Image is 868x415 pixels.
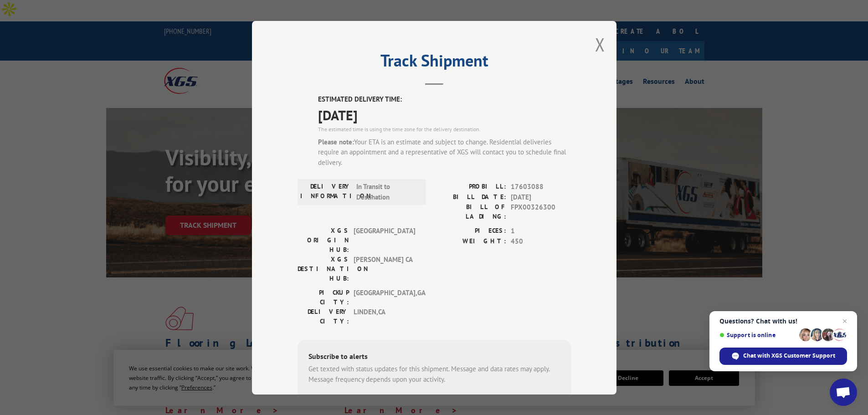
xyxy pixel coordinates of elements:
[434,182,506,192] label: PROBILL:
[318,137,354,146] strong: Please note:
[354,226,415,255] span: [GEOGRAPHIC_DATA]
[300,182,352,202] label: DELIVERY INFORMATION:
[354,288,415,307] span: [GEOGRAPHIC_DATA] , GA
[511,182,571,192] span: 17603088
[830,379,857,406] div: Open chat
[298,288,349,307] label: PICKUP CITY:
[719,332,796,338] span: Support is online
[511,202,571,221] span: FPX00326300
[743,352,835,360] span: Chat with XGS Customer Support
[298,307,349,326] label: DELIVERY CITY:
[298,54,571,72] h2: Track Shipment
[839,316,850,327] span: Close chat
[308,364,560,384] div: Get texted with status updates for this shipment. Message and data rates may apply. Message frequ...
[595,32,605,56] button: Close modal
[511,226,571,236] span: 1
[308,351,560,364] div: Subscribe to alerts
[434,192,506,202] label: BILL DATE:
[298,255,349,283] label: XGS DESTINATION HUB:
[434,236,506,246] label: WEIGHT:
[318,104,571,125] span: [DATE]
[511,192,571,202] span: [DATE]
[318,94,571,105] label: ESTIMATED DELIVERY TIME:
[511,236,571,246] span: 450
[318,125,571,133] div: The estimated time is using the time zone for the delivery destination.
[356,182,418,202] span: In Transit to Destination
[434,202,506,221] label: BILL OF LADING:
[354,255,415,283] span: [PERSON_NAME] CA
[434,226,506,236] label: PIECES:
[719,348,847,365] div: Chat with XGS Customer Support
[354,307,415,326] span: LINDEN , CA
[719,318,847,325] span: Questions? Chat with us!
[318,137,571,168] div: Your ETA is an estimate and subject to change. Residential deliveries require an appointment and ...
[298,226,349,255] label: XGS ORIGIN HUB:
